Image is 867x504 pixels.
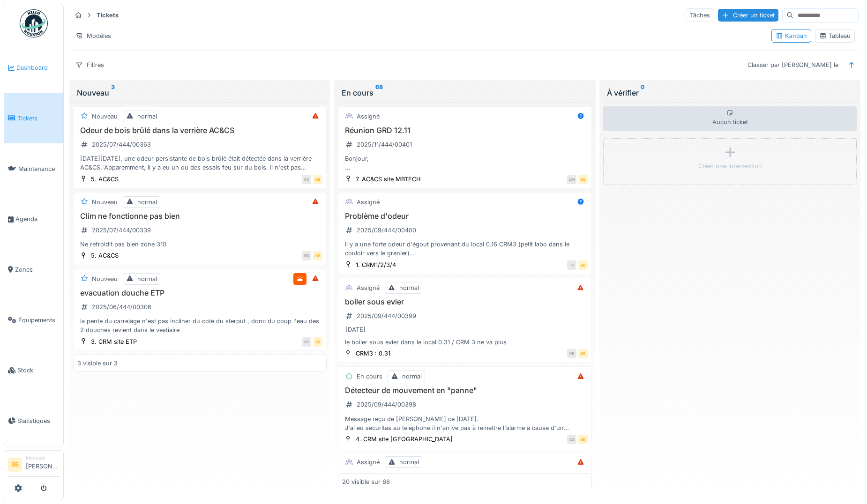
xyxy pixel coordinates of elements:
a: Tickets [4,93,63,144]
a: BB Manager[PERSON_NAME] [8,454,60,477]
span: Statistiques [17,416,60,425]
div: normal [399,283,419,292]
div: 2025/09/444/00398 [357,400,416,409]
div: 20 visible sur 68 [342,477,390,486]
div: LM [567,175,576,184]
div: En cours [342,87,588,98]
div: RB [567,349,576,358]
div: 3 visible sur 3 [77,359,118,368]
div: VC [302,175,311,184]
sup: 3 [111,87,115,98]
div: 2025/11/444/00401 [357,140,412,149]
div: 5. AC&CS [91,251,119,260]
div: Kanban [776,31,807,40]
div: BB [578,260,588,270]
div: Ne refroidit pas bien zone 310 [77,240,322,249]
a: Dashboard [4,43,63,93]
a: Zones [4,245,63,295]
div: CRM3 : 0.31 [356,349,390,358]
div: BB [302,251,311,260]
h3: Détecteur de mouvement en "panne" [342,386,587,395]
div: le boiler sous evier dans le local 0.31 / CRM 3 ne va plus [342,338,587,347]
div: BB [578,349,588,358]
div: BB [313,337,322,347]
div: Message reçu de [PERSON_NAME] ce [DATE]. J'ai eu securitas au téléphone il n'arrive pas à remettr... [342,415,587,432]
div: 7. AC&CS site MBTECH [356,175,421,184]
h3: Problème d'odeur [342,212,587,221]
span: Agenda [15,215,60,223]
h3: Clim ne fonctionne pas bien [77,212,322,221]
div: À vérifier [607,87,853,98]
div: Nouveau [92,112,118,121]
a: Agenda [4,194,63,245]
div: Nouveau [92,274,118,283]
div: Nouveau [77,87,323,98]
div: BB [578,175,588,184]
div: Modèles [71,29,115,43]
div: 4. CRM site [GEOGRAPHIC_DATA] [356,435,453,444]
span: Dashboard [16,63,60,72]
div: 2025/07/444/00363 [92,140,151,149]
a: Stock [4,345,63,396]
div: Créer une intervention [698,162,762,170]
h3: Réunion GRD 12.11 [342,126,587,135]
div: BB [313,251,322,260]
div: PR [302,337,311,347]
div: la pente du carrelage n'est pas incliner du coté du sterput , donc du coup l'eau des 2 douches re... [77,317,322,334]
div: [DATE] [345,325,366,334]
sup: 0 [641,87,645,98]
a: Statistiques [4,396,63,446]
div: normal [137,198,157,207]
div: 2025/09/444/00399 [357,311,416,320]
div: Tâches [686,8,714,22]
div: Nouveau [92,198,118,207]
div: normal [402,372,422,381]
div: TV [567,260,576,270]
div: BB [313,175,322,184]
div: Assigné [357,198,380,207]
span: Stock [17,366,60,375]
div: Manager [26,454,60,461]
div: Classer par [PERSON_NAME] le [743,58,843,72]
h3: clous dépassent [342,472,587,481]
div: 5. AC&CS [91,175,119,184]
div: normal [137,274,157,283]
span: Maintenance [18,164,60,173]
h3: Odeur de bois brûlé dans la verrière AC&CS [77,126,322,135]
span: Tickets [17,114,60,123]
div: 2025/09/444/00400 [357,226,416,235]
span: Équipements [18,316,60,325]
div: Créer un ticket [718,9,778,22]
div: Assigné [357,283,380,292]
div: 1. CRM1/2/3/4 [356,260,396,269]
div: Filtres [71,58,108,72]
div: Bonjour, Pour information, il y aura un évènement le 12.11 prochain matin. Il faudra - s'assurer ... [342,154,587,172]
a: Équipements [4,295,63,345]
strong: Tickets [93,11,122,20]
div: Assigné [357,112,380,121]
div: 3. CRM site ETP [91,337,137,346]
div: Tableau [819,31,851,40]
div: 2025/07/444/00339 [92,226,151,235]
h3: evacuation douche ETP [77,289,322,297]
div: Assigné [357,458,380,467]
a: Maintenance [4,143,63,194]
sup: 68 [375,87,383,98]
div: Il y a une forte odeur d'égout provenant du local 0.16 CRM3 (petit labo dans le couloir vers le g... [342,240,587,258]
li: BB [8,458,22,472]
div: BB [578,435,588,444]
div: normal [399,458,419,467]
div: ES [567,435,576,444]
span: Zones [15,265,60,274]
img: Badge_color-CXgf-gQk.svg [20,9,48,37]
div: 2025/06/444/00306 [92,303,151,311]
div: Aucun ticket [603,106,857,131]
div: normal [137,112,157,121]
div: En cours [357,372,382,381]
li: [PERSON_NAME] [26,454,60,474]
h3: boiler sous evier [342,297,587,306]
div: [DATE][DATE], une odeur persistante de bois brûlé était détectée dans la verrière AC&CS. Apparemm... [77,154,322,172]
